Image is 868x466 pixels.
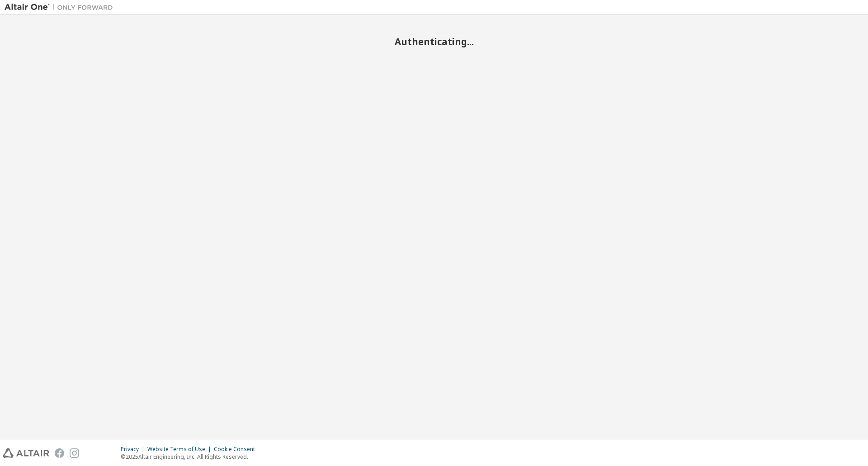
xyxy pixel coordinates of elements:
[3,448,49,458] img: altair_logo.svg
[214,446,260,453] div: Cookie Consent
[5,3,118,12] img: Altair One
[121,446,147,453] div: Privacy
[70,448,79,458] img: instagram.svg
[55,448,64,458] img: facebook.svg
[121,453,260,461] p: © 2025 Altair Engineering, Inc. All Rights Reserved.
[5,36,863,47] h2: Authenticating...
[147,446,214,453] div: Website Terms of Use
